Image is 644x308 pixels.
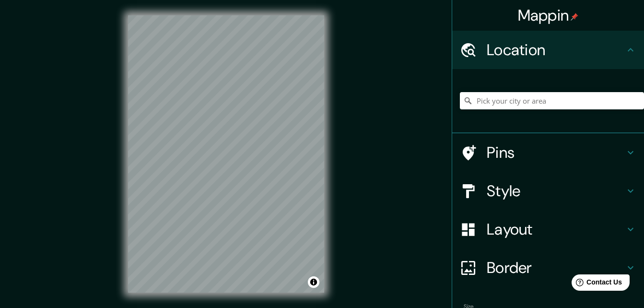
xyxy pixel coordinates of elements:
[452,249,644,287] div: Border
[452,172,644,210] div: Style
[518,6,579,25] h4: Mappin
[452,210,644,249] div: Layout
[487,181,625,201] h4: Style
[571,13,578,21] img: pin-icon.png
[452,31,644,69] div: Location
[487,258,625,277] h4: Border
[487,40,625,59] h4: Location
[487,143,625,162] h4: Pins
[487,220,625,239] h4: Layout
[128,15,324,293] canvas: Map
[460,92,644,109] input: Pick your city or area
[452,133,644,172] div: Pins
[308,276,319,288] button: Toggle attribution
[559,271,633,297] iframe: Help widget launcher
